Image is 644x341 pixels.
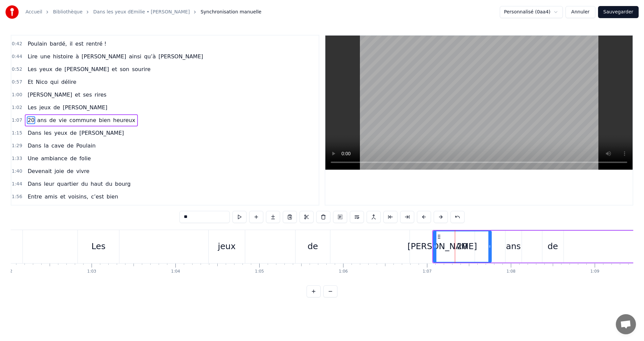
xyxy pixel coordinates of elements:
span: du [105,180,113,188]
span: joie [54,167,65,175]
span: son [119,65,130,73]
div: 1:03 [87,269,96,274]
span: sourire [131,65,151,73]
span: Lire [27,53,38,60]
span: [PERSON_NAME] [158,53,204,60]
span: [PERSON_NAME] [81,53,127,60]
span: une [40,53,51,60]
span: et [59,193,66,201]
img: youka [5,5,19,19]
span: à [75,53,80,60]
span: 0:42 [12,41,22,47]
span: rires [94,91,107,99]
span: folie [79,155,92,162]
span: amis [44,193,58,201]
span: il [69,40,73,48]
button: Annuler [566,6,595,18]
span: haut [90,180,103,188]
span: rentré ! [86,40,107,48]
span: Entre [27,193,43,201]
span: voisins, [67,193,89,201]
span: yeux [54,129,68,137]
span: de [66,142,74,150]
span: 1:56 [12,193,22,200]
span: Devenait [27,167,52,175]
span: de [69,155,77,162]
span: la [43,142,49,150]
span: 1:07 [12,117,22,124]
span: Poulain [27,40,48,48]
span: quartier [56,180,79,188]
span: du [80,180,89,188]
span: ainsi [128,53,142,60]
span: 1:00 [12,92,22,98]
div: ans [506,240,521,253]
span: 0:52 [12,66,22,73]
span: Dans [27,129,42,137]
span: Nico [35,78,48,86]
div: 1:05 [255,269,264,274]
span: Dans [27,180,42,188]
span: [PERSON_NAME] [62,104,108,111]
span: est [75,40,84,48]
span: de [53,104,61,111]
span: jeux [39,104,51,111]
span: histoire [52,53,74,60]
span: yeux [39,65,53,73]
div: 1:07 [423,269,432,274]
nav: breadcrumb [25,9,261,15]
span: et [74,91,81,99]
span: commune [69,116,97,124]
span: vie [58,116,67,124]
span: ans [37,116,47,124]
span: et [111,65,118,73]
span: Synchronisation manuelle [201,9,262,15]
span: délire [61,78,77,86]
span: de [49,116,57,124]
div: [PERSON_NAME] [408,240,477,253]
span: 20 [27,116,35,124]
a: Bibliothèque [53,9,83,15]
a: Dans les yeux dEmilie • [PERSON_NAME] [93,9,190,15]
span: 0:44 [12,53,22,60]
span: ambiance [40,155,68,162]
span: Et [27,78,34,86]
span: [PERSON_NAME] [64,65,110,73]
span: [PERSON_NAME] [27,91,73,99]
span: 1:33 [12,155,22,162]
span: vivre [75,167,90,175]
div: 1:09 [590,269,599,274]
span: de [66,167,74,175]
span: 1:44 [12,181,22,187]
div: de [308,240,318,253]
span: cave [51,142,65,150]
div: de [547,240,558,253]
div: 1:02 [3,269,12,274]
span: Les [27,65,37,73]
span: ses [82,91,93,99]
span: bardé, [49,40,67,48]
span: 1:15 [12,130,22,136]
span: de [54,65,62,73]
span: 0:57 [12,79,22,86]
span: qu’à [143,53,156,60]
div: 20 [457,240,468,253]
span: Dans [27,142,42,150]
div: jeux [218,240,236,253]
div: Les [92,240,106,253]
div: 1:04 [171,269,180,274]
span: les [43,129,52,137]
span: bien [106,193,119,201]
span: 1:29 [12,143,22,149]
div: 1:08 [506,269,516,274]
span: 1:40 [12,168,22,175]
button: Sauvegarder [598,6,639,18]
span: Une [27,155,39,162]
span: bien [98,116,111,124]
span: Poulain [75,142,96,150]
span: c’est [90,193,104,201]
div: 1:06 [339,269,348,274]
span: leur [43,180,55,188]
span: de [69,129,77,137]
span: heureux [112,116,136,124]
